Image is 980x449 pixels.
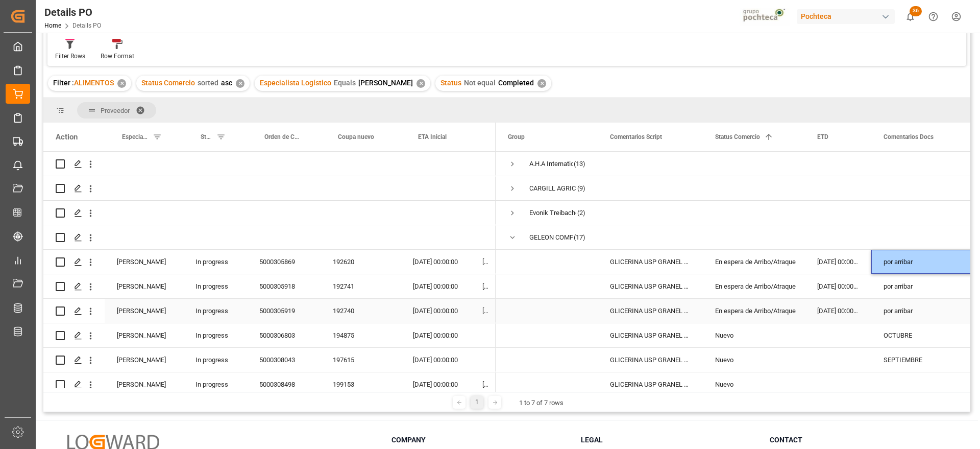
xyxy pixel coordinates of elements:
[508,133,525,140] span: Group
[598,274,703,298] div: GLICERINA USP GRANEL ARG (69511)
[105,299,183,323] div: [PERSON_NAME]
[43,372,496,397] div: Press SPACE to select this row.
[464,79,496,87] span: Not equal
[805,250,871,274] div: [DATE] 00:00:00
[797,7,899,26] button: Pochteca
[416,79,425,88] div: ✕
[401,299,470,323] div: [DATE] 00:00:00
[247,323,321,347] div: 5000306803
[817,133,828,140] span: ETD
[321,299,401,323] div: 192740
[529,226,573,249] div: GELEON COMPANY SA
[871,323,975,347] div: OCTUBRE
[715,299,793,323] div: En espera de Arribo/Atraque
[43,299,496,323] div: Press SPACE to select this row.
[264,133,299,140] span: Orden de Compra nuevo
[805,299,871,323] div: [DATE] 00:00:00
[574,226,585,249] span: (17)
[74,79,114,87] span: ALIMENTOS
[183,323,247,347] div: In progress
[141,79,195,87] span: Status Comercio
[598,348,703,372] div: GLICERINA USP GRANEL ARG (69511)
[101,107,130,114] span: Proveedor
[922,5,945,28] button: Help Center
[44,5,101,20] div: Details PO
[529,201,576,225] div: Evonik Treibacher GmbH
[105,274,183,298] div: [PERSON_NAME]
[871,250,975,274] div: por arribar
[529,177,576,200] div: CARGILL AGRICOLA S A
[236,79,244,88] div: ✕
[43,152,496,176] div: Press SPACE to select this row.
[401,348,470,372] div: [DATE] 00:00:00
[770,435,946,445] h3: Contact
[470,299,496,323] div: [DATE]
[577,177,585,200] span: (9)
[44,22,61,29] a: Home
[470,250,496,274] div: [DATE]
[260,79,331,87] span: Especialista Logístico
[418,133,447,140] span: ETA Inicial
[117,79,126,88] div: ✕
[247,348,321,372] div: 5000308043
[797,9,895,24] div: Pochteca
[105,323,183,347] div: [PERSON_NAME]
[598,372,703,396] div: GLICERINA USP GRANEL ARG (69511)
[105,372,183,396] div: [PERSON_NAME]
[899,5,922,28] button: show 36 new notifications
[871,299,975,323] div: por arribar
[321,274,401,298] div: 192741
[43,201,496,225] div: Press SPACE to select this row.
[198,79,218,87] span: sorted
[105,348,183,372] div: [PERSON_NAME]
[470,372,496,396] div: [DATE]
[715,348,793,372] div: Nuevo
[598,299,703,323] div: GLICERINA USP GRANEL ARG (69511)
[321,323,401,347] div: 194875
[910,6,922,16] span: 36
[574,152,585,176] span: (13)
[498,79,534,87] span: Completed
[471,396,483,409] div: 1
[321,372,401,396] div: 199153
[43,176,496,201] div: Press SPACE to select this row.
[358,79,413,87] span: [PERSON_NAME]
[470,274,496,298] div: [DATE]
[247,250,321,274] div: 5000305869
[43,250,496,274] div: Press SPACE to select this row.
[610,133,662,140] span: Comentarios Script
[321,348,401,372] div: 197615
[221,79,232,87] span: asc
[321,250,401,274] div: 192620
[884,133,934,140] span: Comentarios Docs
[715,275,793,298] div: En espera de Arribo/Atraque
[53,79,74,87] span: Filter :
[55,52,85,61] div: Filter Rows
[871,274,975,298] div: por arribar
[537,79,546,88] div: ✕
[519,398,563,408] div: 1 to 7 of 7 rows
[247,372,321,396] div: 5000308498
[247,299,321,323] div: 5000305919
[183,299,247,323] div: In progress
[598,250,703,274] div: GLICERINA USP GRANEL ARG (69511)
[247,274,321,298] div: 5000305918
[43,274,496,299] div: Press SPACE to select this row.
[105,250,183,274] div: [PERSON_NAME]
[440,79,461,87] span: Status
[43,225,496,250] div: Press SPACE to select this row.
[581,435,757,445] h3: Legal
[871,348,975,372] div: SEPTIEMBRE
[201,133,212,140] span: Status
[183,274,247,298] div: In progress
[740,8,790,26] img: pochtecaImg.jpg_1689854062.jpg
[183,348,247,372] div: In progress
[334,79,356,87] span: Equals
[122,133,149,140] span: Especialista Logístico
[715,250,793,274] div: En espera de Arribo/Atraque
[401,274,470,298] div: [DATE] 00:00:00
[338,133,374,140] span: Coupa nuevo
[401,250,470,274] div: [DATE] 00:00:00
[529,152,573,176] div: A.H.A International Co., Ltd
[43,348,496,372] div: Press SPACE to select this row.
